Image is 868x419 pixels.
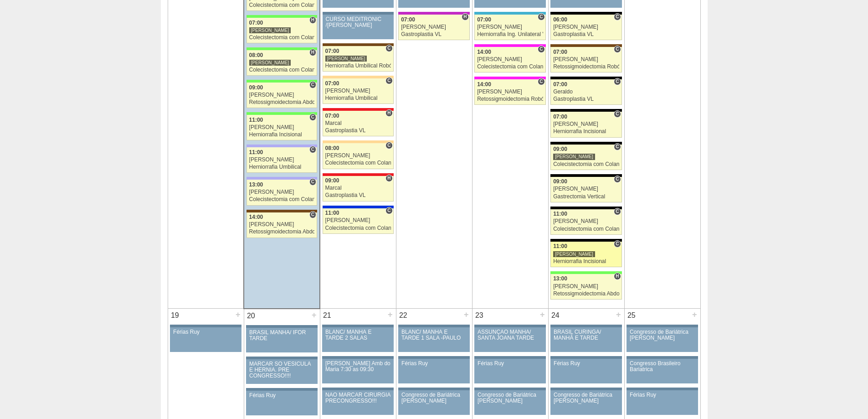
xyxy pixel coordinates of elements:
[247,83,317,108] a: C 09:00 [PERSON_NAME] Retossigmoidectomia Abdominal
[478,392,543,404] div: Congresso de Bariátrica [PERSON_NAME]
[309,49,316,56] span: Hospital
[244,309,258,323] div: 20
[168,309,182,322] div: 19
[249,330,314,341] div: BRASIL MANHÃ/ IFOR TARDE
[247,18,317,43] a: H 07:00 [PERSON_NAME] Colecistectomia com Colangiografia VL
[550,209,621,235] a: C 11:00 [PERSON_NAME] Colecistectomia com Colangiografia VL
[323,108,394,111] div: Key: Assunção
[247,177,317,180] div: Key: Christóvão da Gama
[553,161,619,167] div: Colecistectomia com Colangiografia VL
[614,240,621,248] span: Consultório
[553,251,595,258] div: [PERSON_NAME]
[553,89,619,95] div: Geraldo
[627,325,698,327] div: Key: Aviso
[398,15,469,40] a: H 07:00 [PERSON_NAME] Gastroplastia VL
[170,325,241,327] div: Key: Aviso
[249,20,263,26] span: 07:00
[553,243,567,249] span: 11:00
[398,359,469,383] a: Férias Ruy
[398,12,469,15] div: Key: Maria Braido
[246,388,317,391] div: Key: Aviso
[553,226,619,232] div: Colecistectomia com Colangiografia VL
[398,325,469,327] div: Key: Aviso
[325,63,391,69] div: Herniorrafia Umbilical Robótica
[323,176,394,202] a: H 09:00 Marcal Gastroplastia VL
[385,45,392,52] span: Consultório
[553,121,619,127] div: [PERSON_NAME]
[246,328,317,352] a: BRASIL MANHÃ/ IFOR TARDE
[553,211,567,217] span: 11:00
[554,329,619,341] div: BRASIL CURINGA/ MANHÃ E TARDE
[247,180,317,205] a: C 13:00 [PERSON_NAME] Colecistectomia com Colangiografia VL
[538,78,544,85] span: Consultório
[385,109,392,117] span: Hospital
[474,47,545,72] a: C 14:00 [PERSON_NAME] Colecistectomia com Colangiografia VL
[249,59,291,66] div: [PERSON_NAME]
[325,145,339,151] span: 08:00
[630,392,695,398] div: Férias Ruy
[630,361,695,372] div: Congresso Brasileiro Bariatrica
[550,177,621,202] a: C 09:00 [PERSON_NAME] Gastrectomia Vertical
[477,49,491,55] span: 14:00
[627,327,698,352] a: Congresso de Bariátrica [PERSON_NAME]
[247,210,317,212] div: Key: Santa Joana
[462,13,468,21] span: Hospital
[553,49,567,55] span: 07:00
[553,96,619,102] div: Gastroplastia VL
[325,80,339,87] span: 07:00
[614,46,621,53] span: Consultório
[325,88,391,94] div: [PERSON_NAME]
[550,356,621,359] div: Key: Aviso
[249,35,315,41] div: Colecistectomia com Colangiografia VL
[553,259,619,264] div: Herniorrafia Incisional
[553,31,619,37] div: Gastroplastia VL
[627,356,698,359] div: Key: Aviso
[474,359,545,383] a: Férias Ruy
[553,81,567,88] span: 07:00
[325,217,391,223] div: [PERSON_NAME]
[323,78,394,104] a: C 07:00 [PERSON_NAME] Herniorrafia Umbilical
[550,174,621,177] div: Key: Blanc
[249,197,315,202] div: Colecistectomia com Colangiografia VL
[385,77,392,84] span: Consultório
[550,359,621,383] a: Férias Ruy
[249,27,291,34] div: [PERSON_NAME]
[309,211,316,218] span: Consultório
[325,177,339,184] span: 09:00
[691,309,699,321] div: +
[477,81,491,88] span: 14:00
[550,271,621,274] div: Key: Brasil
[478,361,543,367] div: Férias Ruy
[325,329,390,341] div: BLANC/ MANHÃ E TARDE 2 SALAS
[477,31,543,37] div: Herniorrafia Ing. Unilateral VL
[396,309,411,322] div: 22
[473,309,487,322] div: 23
[249,132,315,138] div: Herniorrafia Incisional
[554,361,619,367] div: Férias Ruy
[614,13,621,21] span: Consultório
[323,173,394,176] div: Key: Assunção
[323,140,394,143] div: Key: Bartira
[553,153,595,160] div: [PERSON_NAME]
[247,115,317,140] a: C 11:00 [PERSON_NAME] Herniorrafia Incisional
[322,390,393,415] a: NAO MARCAR CIRURGIA PRECONGRESSO!!!
[322,356,393,359] div: Key: Aviso
[614,110,621,118] span: Consultório
[550,207,621,209] div: Key: Blanc
[309,114,316,121] span: Consultório
[325,192,391,198] div: Gastroplastia VL
[553,24,619,30] div: [PERSON_NAME]
[477,89,543,95] div: [PERSON_NAME]
[322,327,393,352] a: BLANC/ MANHÃ E TARDE 2 SALAS
[325,48,339,54] span: 07:00
[550,12,621,15] div: Key: Blanc
[474,77,545,79] div: Key: Pro Matre
[549,309,563,322] div: 24
[550,109,621,112] div: Key: Blanc
[309,16,316,24] span: Hospital
[474,325,545,327] div: Key: Aviso
[249,99,315,105] div: Retossigmoidectomia Abdominal
[553,178,567,185] span: 09:00
[550,325,621,327] div: Key: Aviso
[247,147,317,173] a: C 11:00 [PERSON_NAME] Herniorrafia Umbilical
